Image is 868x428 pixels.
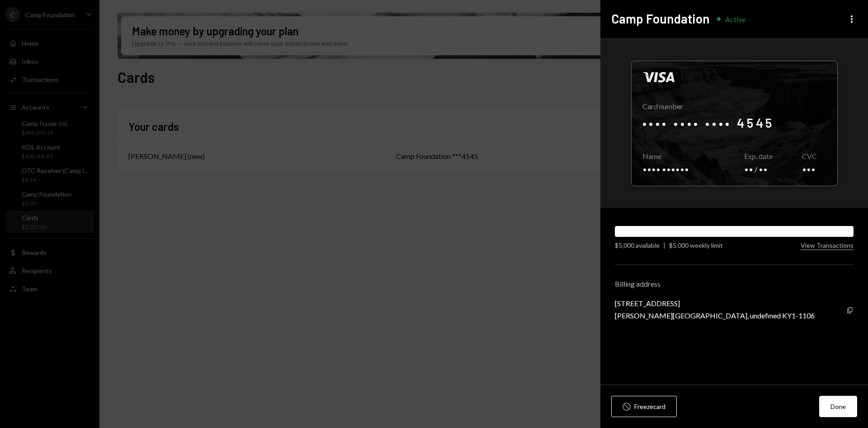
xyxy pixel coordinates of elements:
[634,402,665,411] div: Freeze card
[615,299,815,308] div: [STREET_ADDRESS]
[725,15,745,24] div: Active
[631,61,838,186] div: Click to reveal
[819,396,857,417] button: Done
[611,396,677,417] button: Freezecard
[615,279,854,288] div: Billing address
[615,311,815,320] div: [PERSON_NAME][GEOGRAPHIC_DATA], undefined KY1-1106
[801,241,854,250] button: View Transactions
[611,10,710,28] h2: Camp Foundation
[663,240,665,250] div: |
[669,240,723,250] div: $5,000 weekly limit
[615,240,660,250] div: $5,000 available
